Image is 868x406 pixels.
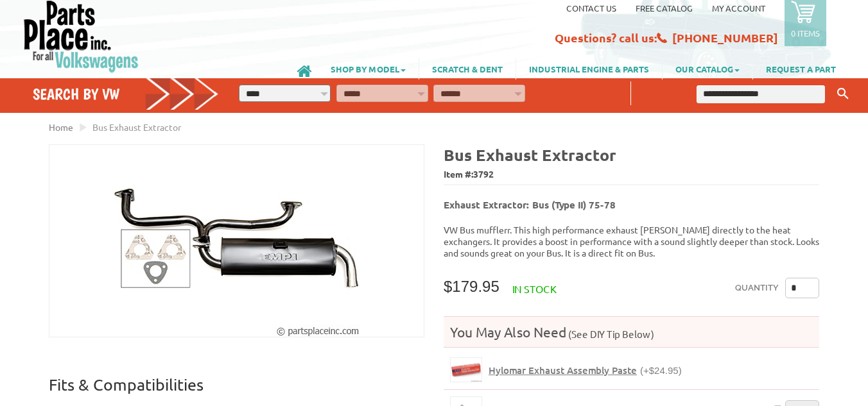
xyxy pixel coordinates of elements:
[92,121,181,133] span: Bus Exhaust Extractor
[444,198,616,211] b: Exhaust Extractor: Bus (Type II) 75-78
[640,365,682,376] span: (+$24.95)
[833,83,853,105] button: Keyword Search
[512,282,557,295] span: In stock
[444,144,616,165] b: Bus Exhaust Extractor
[114,145,360,337] img: Bus Exhaust Extractor
[791,28,820,38] p: 0 items
[735,278,779,298] label: Quantity
[444,165,819,184] span: Item #:
[753,58,849,80] a: REQUEST A PART
[663,58,752,80] a: OUR CATALOG
[516,58,662,80] a: INDUSTRIAL ENGINE & PARTS
[489,364,682,376] a: Hylomar Exhaust Assembly Paste(+$24.95)
[450,357,482,382] a: Hylomar Exhaust Assembly Paste
[318,58,419,80] a: SHOP BY MODEL
[49,121,73,133] a: Home
[566,328,654,340] span: (See DIY Tip Below)
[444,323,819,341] h4: You May Also Need
[489,364,637,376] span: Hylomar Exhaust Assembly Paste
[419,58,516,80] a: SCRATCH & DENT
[451,358,482,382] img: Hylomar Exhaust Assembly Paste
[473,168,494,180] span: 3792
[33,85,220,103] h4: Search by VW
[444,224,819,258] p: VW Bus mufflerr. This high performance exhaust [PERSON_NAME] directly to the heat exchangers. It ...
[636,3,693,13] a: Free Catalog
[444,278,499,295] span: $179.95
[566,3,616,13] a: Contact us
[712,3,765,13] a: My Account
